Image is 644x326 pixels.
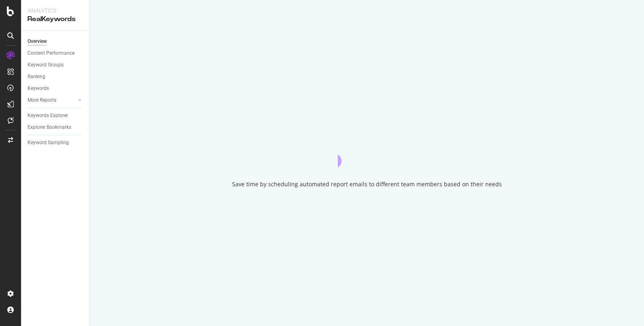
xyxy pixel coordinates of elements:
[28,49,75,58] div: Content Performance
[28,84,49,93] div: Keywords
[28,37,47,46] div: Overview
[28,84,84,93] a: Keywords
[28,123,71,132] div: Explorer Bookmarks
[28,72,84,81] a: Ranking
[28,111,84,120] a: Keywords Explorer
[28,6,83,15] div: Analytics
[28,96,76,104] a: More Reports
[28,49,84,58] a: Content Performance
[338,138,396,167] div: animation
[28,61,64,69] div: Keyword Groups
[28,138,69,147] div: Keyword Sampling
[28,123,84,132] a: Explorer Bookmarks
[232,180,502,188] div: Save time by scheduling automated report emails to different team members based on their needs
[28,96,56,104] div: More Reports
[28,37,84,46] a: Overview
[28,111,68,120] div: Keywords Explorer
[28,138,84,147] a: Keyword Sampling
[28,15,83,24] div: RealKeywords
[28,61,84,69] a: Keyword Groups
[28,72,45,81] div: Ranking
